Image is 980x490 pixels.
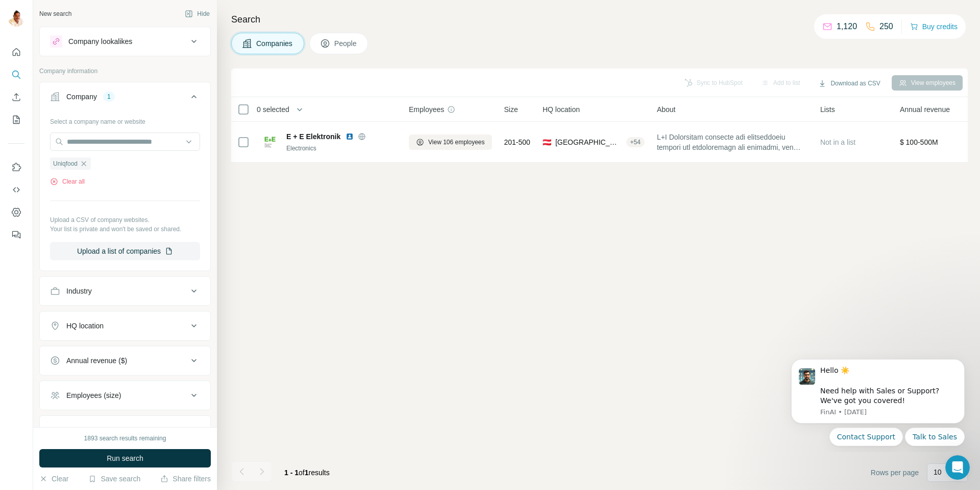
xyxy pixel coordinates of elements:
[910,19,958,34] button: Buy credits
[231,12,968,27] h4: Search
[409,104,444,115] span: Employees
[8,43,24,61] button: Quick start
[8,203,24,221] button: Dashboard
[107,453,143,463] span: Run search
[299,469,305,477] span: of
[409,135,492,150] button: View 106 employees
[66,321,104,331] div: HQ location
[39,66,211,76] p: Company information
[879,20,893,33] p: 250
[8,88,24,106] button: Enrich CSV
[284,469,330,477] span: results
[428,138,485,147] span: View 106 employees
[286,144,397,153] div: Electronics
[256,38,293,49] span: Companies
[286,131,340,142] span: E + E Elektronik
[820,138,855,146] span: Not in a list
[40,279,210,303] button: Industry
[40,29,210,54] button: Company lookalikes
[504,104,518,115] span: Size
[8,10,24,27] img: Avatar
[8,158,24,176] button: Use Surfe on LinkedIn
[657,132,808,152] span: L+I Dolorsitam consecte adi elitseddoeiu tempori utl etdoloremagn ali enimadmi, ven quisn, exerci...
[837,20,857,33] p: 1,120
[40,84,210,113] button: Company1
[776,350,980,452] iframe: Intercom notifications message
[8,181,24,199] button: Use Surfe API
[871,467,919,478] span: Rows per page
[8,65,24,84] button: Search
[40,418,210,442] button: Technologies
[543,104,580,115] span: HQ location
[68,36,132,47] div: Company lookalikes
[50,225,200,234] p: Your list is private and won't be saved or shared.
[543,137,551,147] span: 🇦🇹
[555,137,622,147] span: [GEOGRAPHIC_DATA], [GEOGRAPHIC_DATA]
[900,138,938,146] span: $ 100-500M
[50,113,200,126] div: Select a company name or website
[66,286,92,296] div: Industry
[820,104,835,115] span: Lists
[50,177,85,186] button: Clear all
[53,159,78,168] span: Uniqfood
[945,455,970,480] iframe: Intercom live chat
[657,104,676,115] span: About
[504,137,530,147] span: 201-500
[8,226,24,244] button: Feedback
[40,383,210,408] button: Employees (size)
[66,355,127,366] div: Annual revenue ($)
[346,132,354,141] img: LinkedIn logo
[39,474,68,484] button: Clear
[50,242,200,260] button: Upload a list of companies
[262,134,278,150] img: Logo of E + E Elektronik
[88,474,140,484] button: Save search
[257,104,289,115] span: 0 selected
[284,469,299,477] span: 1 - 1
[160,474,211,484] button: Share filters
[934,467,942,477] p: 10
[66,92,97,102] div: Company
[66,390,121,400] div: Employees (size)
[626,138,645,147] div: + 54
[40,348,210,373] button: Annual revenue ($)
[50,215,200,225] p: Upload a CSV of company websites.
[103,92,115,101] div: 1
[40,314,210,338] button: HQ location
[39,9,71,18] div: New search
[84,434,166,443] div: 1893 search results remaining
[334,38,358,49] span: People
[8,110,24,129] button: My lists
[66,425,108,435] div: Technologies
[39,449,211,467] button: Run search
[811,76,887,91] button: Download as CSV
[305,469,309,477] span: 1
[178,6,217,21] button: Hide
[900,104,950,115] span: Annual revenue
